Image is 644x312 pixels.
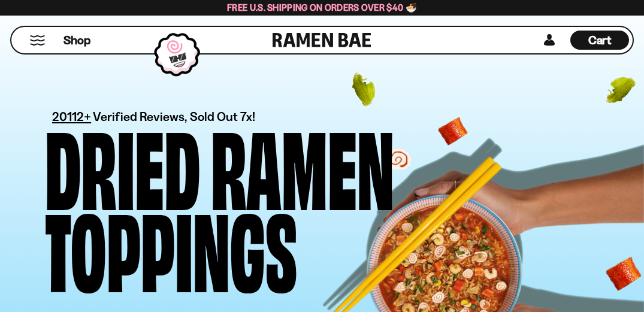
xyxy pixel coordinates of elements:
[29,35,46,46] button: Mobile Menu Trigger
[588,33,612,47] span: Cart
[64,32,90,49] span: Shop
[227,2,417,13] span: Free U.S. Shipping on Orders over $40 🍜
[45,123,200,205] div: Dried
[45,205,297,287] div: Toppings
[64,31,90,50] a: Shop
[211,123,394,205] div: Ramen
[570,27,629,53] a: Cart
